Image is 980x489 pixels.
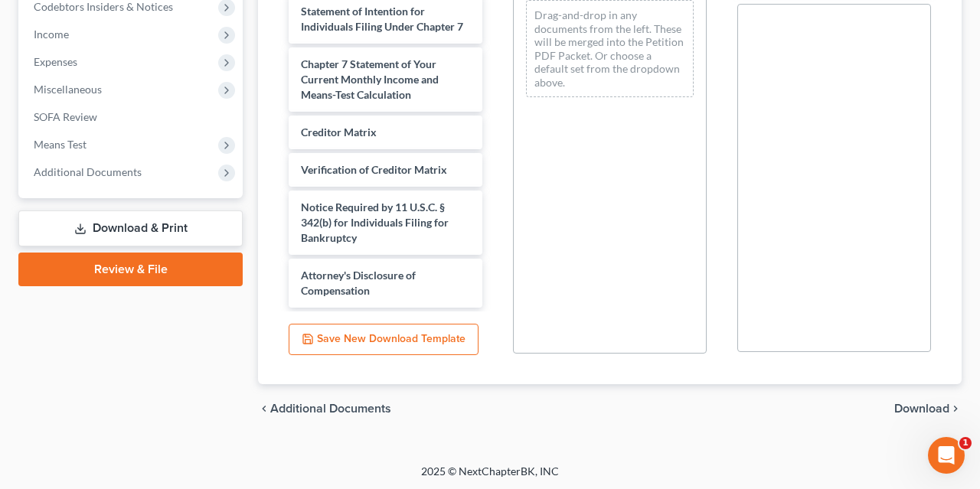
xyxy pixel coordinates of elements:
span: Expenses [34,55,77,68]
button: Save New Download Template [289,324,479,356]
a: Review & File [18,253,243,286]
i: chevron_left [258,403,270,415]
span: Download [894,403,949,415]
span: Additional Documents [34,165,142,178]
span: Means Test [34,138,87,151]
a: SOFA Review [21,103,243,131]
a: chevron_left Additional Documents [258,403,391,415]
span: Creditor Matrix [301,126,377,139]
span: Statement of Intention for Individuals Filing Under Chapter 7 [301,5,463,33]
span: 1 [959,437,972,449]
span: Income [34,28,69,41]
span: Notice Required by 11 U.S.C. § 342(b) for Individuals Filing for Bankruptcy [301,200,449,244]
iframe: Intercom live chat [928,437,965,474]
span: Attorney's Disclosure of Compensation [301,269,416,297]
button: Download chevron_right [894,403,962,415]
a: Download & Print [18,210,243,246]
i: chevron_right [949,403,962,415]
span: SOFA Review [34,110,97,123]
span: Additional Documents [270,403,391,415]
span: Verification of Creditor Matrix [301,163,447,176]
span: Chapter 7 Statement of Your Current Monthly Income and Means-Test Calculation [301,57,439,101]
span: Miscellaneous [34,83,102,96]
